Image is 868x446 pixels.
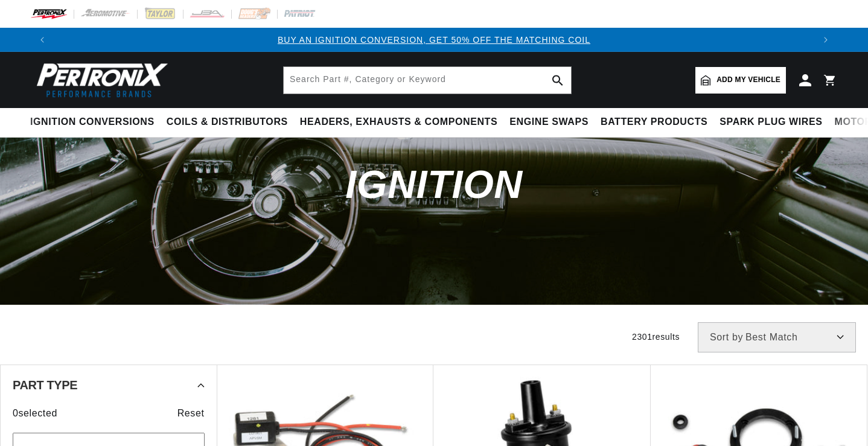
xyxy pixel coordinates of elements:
button: search button [544,67,571,94]
span: Sort by [710,333,743,342]
span: Headers, Exhausts & Components [300,116,497,129]
span: Reset [177,406,205,421]
span: 2301 results [632,332,680,342]
span: Add my vehicle [716,74,780,86]
select: Sort by [698,322,856,352]
summary: Engine Swaps [503,108,595,136]
summary: Coils & Distributors [161,108,294,136]
span: Ignition [345,162,523,206]
a: BUY AN IGNITION CONVERSION, GET 50% OFF THE MATCHING COIL [278,35,590,45]
summary: Ignition Conversions [30,108,161,136]
summary: Battery Products [595,108,713,136]
span: 0 selected [13,406,57,421]
img: Pertronix [30,59,169,101]
span: Battery Products [601,116,707,129]
summary: Headers, Exhausts & Components [294,108,503,136]
button: Translation missing: en.sections.announcements.next_announcement [814,28,838,52]
div: 1 of 3 [54,33,814,46]
summary: Spark Plug Wires [713,108,828,136]
div: Announcement [54,33,814,46]
a: Add my vehicle [695,67,786,94]
input: Search Part #, Category or Keyword [284,67,571,94]
span: Part Type [13,379,77,391]
span: Spark Plug Wires [720,116,822,129]
span: Engine Swaps [509,116,589,129]
button: Translation missing: en.sections.announcements.previous_announcement [30,28,54,52]
span: Coils & Distributors [167,116,288,129]
span: Ignition Conversions [30,116,155,129]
